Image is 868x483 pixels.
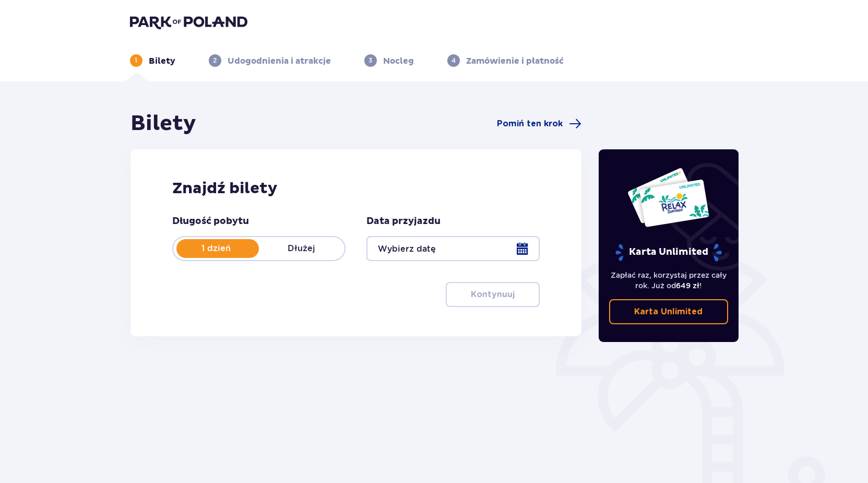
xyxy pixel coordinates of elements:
[135,56,137,65] p: 1
[676,281,699,290] span: 649 zł
[364,54,414,67] div: 3Nocleg
[471,289,515,300] p: Kontynuuj
[213,56,217,65] p: 2
[130,111,196,137] h1: Bilety
[627,167,710,228] img: Dwie karty całoroczne do Suntago z napisem 'UNLIMITED RELAX', na białym tle z tropikalnymi liśćmi...
[149,55,175,67] p: Bilety
[609,299,728,324] a: Karta Unlimited
[447,54,564,67] div: 4Zamówienie i płatność
[366,215,441,228] p: Data przyjazdu
[209,54,331,67] div: 2Udogodnienia i atrakcje
[172,179,540,198] h2: Znajdź bilety
[634,306,703,317] p: Karta Unlimited
[614,243,723,262] p: Karta Unlimited
[609,270,728,291] p: Zapłać raz, korzystaj przez cały rok. Już od !
[368,56,372,65] p: 3
[446,282,540,307] button: Kontynuuj
[497,117,581,130] a: Pomiń ten krok
[497,118,563,129] span: Pomiń ten krok
[173,243,259,254] p: 1 dzień
[130,54,175,67] div: 1Bilety
[228,55,331,67] p: Udogodnienia i atrakcje
[383,55,414,67] p: Nocleg
[130,15,247,29] img: Park of Poland logo
[451,56,456,65] p: 4
[466,55,564,67] p: Zamówienie i płatność
[259,243,344,254] p: Dłużej
[172,215,249,228] p: Długość pobytu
